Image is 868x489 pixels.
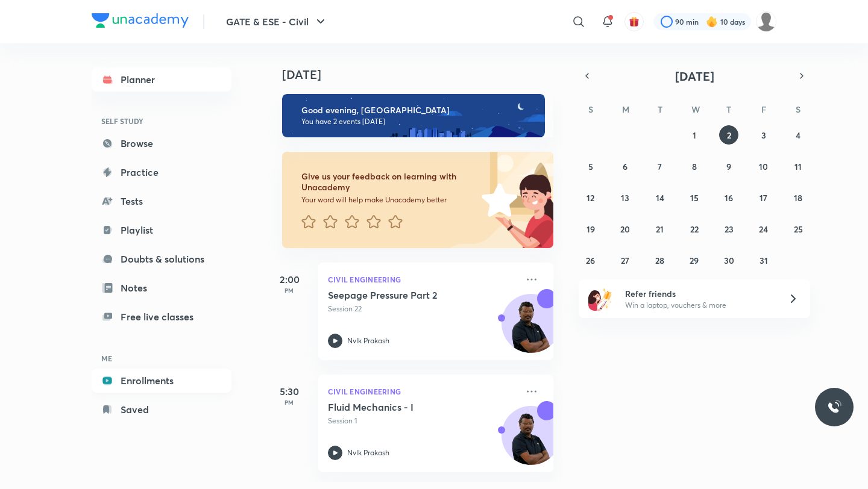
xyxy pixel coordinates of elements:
p: Session 22 [328,304,517,314]
abbr: October 27, 2025 [621,255,629,266]
abbr: Tuesday [658,104,662,115]
button: October 9, 2025 [719,157,738,176]
abbr: October 5, 2025 [588,161,593,172]
button: October 27, 2025 [615,251,635,270]
a: Browse [92,131,231,155]
img: referral [588,287,612,311]
abbr: Wednesday [691,104,700,115]
button: October 18, 2025 [788,188,808,207]
button: October 19, 2025 [581,219,600,238]
button: GATE & ESE - Civil [219,10,335,34]
abbr: October 4, 2025 [796,129,800,141]
button: October 6, 2025 [615,157,635,176]
button: October 25, 2025 [788,219,808,238]
button: October 14, 2025 [650,188,670,207]
h4: [DATE] [282,67,565,82]
a: Playlist [92,218,231,242]
abbr: October 29, 2025 [690,255,699,266]
p: You have 2 events [DATE] [301,117,534,126]
button: October 24, 2025 [754,219,773,238]
abbr: Friday [761,104,766,115]
button: October 15, 2025 [685,188,704,207]
h6: Good evening, [GEOGRAPHIC_DATA] [301,105,534,116]
a: Company Logo [92,13,189,31]
a: Free live classes [92,305,231,329]
h5: 2:00 [265,272,313,287]
abbr: October 1, 2025 [693,129,696,141]
img: feedback_image [441,152,553,248]
h6: Refer friends [625,287,773,300]
p: Session 1 [328,416,517,426]
a: Tests [92,189,231,213]
abbr: October 13, 2025 [621,192,629,204]
p: Civil Engineering [328,272,517,287]
p: Nvlk Prakash [347,447,389,458]
abbr: October 14, 2025 [656,192,664,204]
button: October 30, 2025 [719,251,738,270]
button: October 1, 2025 [685,125,704,145]
img: Avatar [502,413,560,470]
abbr: October 19, 2025 [587,223,595,235]
abbr: October 10, 2025 [759,161,768,172]
h5: Seepage Pressure Part 2 [328,289,478,301]
abbr: October 31, 2025 [759,255,768,266]
a: Practice [92,160,231,184]
button: October 13, 2025 [615,188,635,207]
button: October 12, 2025 [581,188,600,207]
button: October 28, 2025 [650,251,670,270]
a: Notes [92,276,231,300]
abbr: October 15, 2025 [690,192,699,204]
button: October 22, 2025 [685,219,704,238]
a: Doubts & solutions [92,247,231,271]
img: streak [706,16,718,28]
abbr: October 22, 2025 [690,223,699,235]
p: Win a laptop, vouchers & more [625,300,773,311]
button: October 5, 2025 [581,157,600,176]
button: October 26, 2025 [581,251,600,270]
button: October 7, 2025 [650,157,670,176]
p: Civil Engineering [328,384,517,399]
abbr: Saturday [796,104,800,115]
a: Planner [92,67,231,92]
abbr: October 17, 2025 [759,192,767,204]
h5: Fluid Mechanics - I [328,401,478,413]
abbr: October 7, 2025 [658,161,662,172]
img: evening [282,94,545,137]
p: PM [265,287,313,294]
p: Nvlk Prakash [347,335,389,346]
abbr: October 8, 2025 [692,161,697,172]
button: October 10, 2025 [754,157,773,176]
span: [DATE] [675,68,714,84]
button: avatar [624,12,644,31]
abbr: October 30, 2025 [724,255,734,266]
p: Your word will help make Unacademy better [301,195,477,205]
abbr: October 20, 2025 [620,223,630,235]
abbr: October 25, 2025 [794,223,803,235]
img: Company Logo [92,13,189,28]
button: [DATE] [596,67,793,84]
abbr: October 6, 2025 [623,161,627,172]
button: October 20, 2025 [615,219,635,238]
abbr: Sunday [588,104,593,115]
abbr: October 2, 2025 [727,129,731,141]
abbr: October 21, 2025 [656,223,664,235]
abbr: October 23, 2025 [725,223,734,235]
abbr: October 26, 2025 [586,255,595,266]
h6: SELF STUDY [92,111,231,131]
img: ttu [827,400,841,414]
button: October 31, 2025 [754,251,773,270]
abbr: October 24, 2025 [759,223,768,235]
abbr: Monday [622,104,629,115]
button: October 3, 2025 [754,125,773,145]
img: Avatar [502,301,560,358]
button: October 29, 2025 [685,251,704,270]
button: October 16, 2025 [719,188,738,207]
h5: 5:30 [265,384,313,399]
abbr: October 28, 2025 [655,255,664,266]
p: PM [265,399,313,406]
button: October 17, 2025 [754,188,773,207]
button: October 2, 2025 [719,125,738,145]
a: Saved [92,397,231,422]
abbr: October 9, 2025 [726,161,731,172]
abbr: October 16, 2025 [725,192,733,204]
